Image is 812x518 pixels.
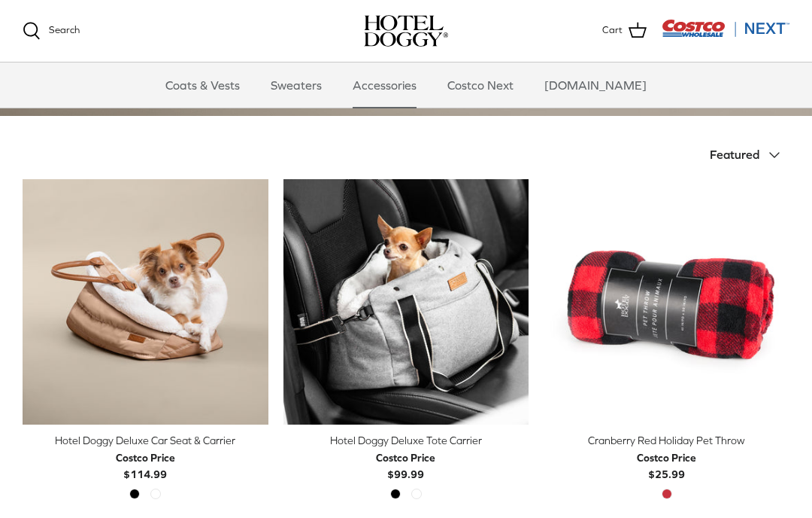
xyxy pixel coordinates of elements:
[23,179,268,425] a: Hotel Doggy Deluxe Car Seat & Carrier
[283,432,529,449] div: Hotel Doggy Deluxe Tote Carrier
[364,15,448,47] a: hoteldoggy.com hoteldoggycom
[637,449,696,480] b: $25.99
[376,449,435,466] div: Costco Price
[116,449,175,466] div: Costco Price
[339,62,430,108] a: Accessories
[662,19,789,38] img: Costco Next
[49,24,80,35] span: Search
[544,432,789,483] a: Cranberry Red Holiday Pet Throw Costco Price$25.99
[602,21,647,41] a: Cart
[257,62,335,108] a: Sweaters
[283,432,529,483] a: Hotel Doggy Deluxe Tote Carrier Costco Price$99.99
[710,148,759,161] span: Featured
[283,179,529,425] a: Hotel Doggy Deluxe Tote Carrier
[637,449,696,466] div: Costco Price
[602,23,623,38] span: Cart
[662,29,789,40] a: Visit Costco Next
[152,62,253,108] a: Coats & Vests
[544,179,789,425] a: Cranberry Red Holiday Pet Throw
[364,15,448,47] img: hoteldoggycom
[531,62,660,108] a: [DOMAIN_NAME]
[23,432,268,449] div: Hotel Doggy Deluxe Car Seat & Carrier
[376,449,435,480] b: $99.99
[116,449,175,480] b: $114.99
[434,62,527,108] a: Costco Next
[23,22,80,40] a: Search
[23,432,268,483] a: Hotel Doggy Deluxe Car Seat & Carrier Costco Price$114.99
[544,432,789,449] div: Cranberry Red Holiday Pet Throw
[710,139,789,172] button: Featured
